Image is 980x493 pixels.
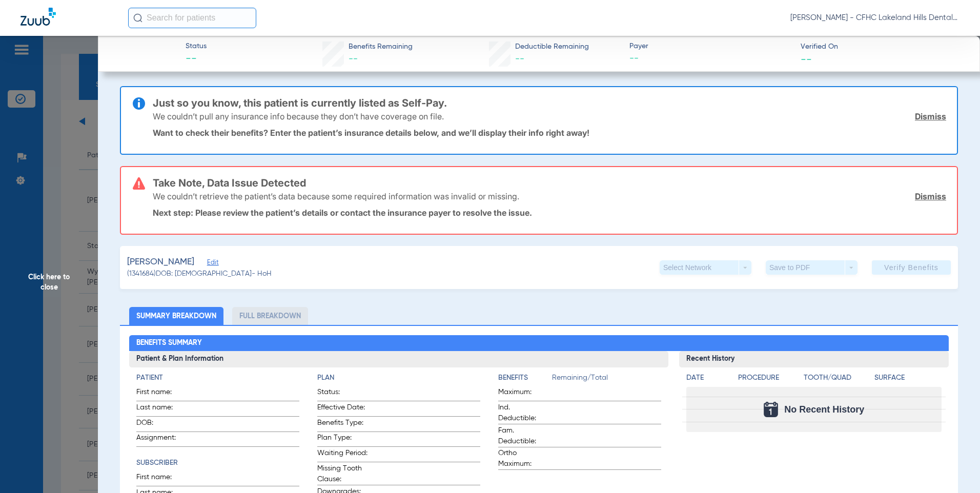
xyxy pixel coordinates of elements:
[801,53,812,64] span: --
[515,42,589,52] span: Deductible Remaining
[915,191,946,201] a: Dismiss
[929,444,980,493] iframe: Chat Widget
[136,418,187,432] span: DOB:
[129,335,949,352] h2: Benefits Summary
[804,373,871,387] app-breakdown-title: Tooth/Quad
[498,448,548,469] span: Ortho Maximum:
[136,387,187,401] span: First name:
[129,351,669,367] h3: Patient & Plan Information
[498,387,548,401] span: Maximum:
[136,402,187,416] span: Last name:
[136,373,299,383] h4: Patient
[317,402,367,416] span: Effective Date:
[153,178,946,188] h3: Take Note, Data Issue Detected
[207,259,216,269] span: Edit
[153,98,946,108] h3: Just so you know, this patient is currently listed as Self-Pay.
[133,97,145,110] img: info-icon
[874,373,942,383] h4: Surface
[136,433,187,446] span: Assignment:
[686,373,729,387] app-breakdown-title: Date
[153,111,444,121] p: We couldn’t pull any insurance info because they don’t have coverage on file.
[874,373,942,387] app-breakdown-title: Surface
[127,269,272,279] span: (1341684) DOB: [DEMOGRAPHIC_DATA] - HoH
[498,373,552,387] app-breakdown-title: Benefits
[317,418,367,432] span: Benefits Type:
[136,472,187,486] span: First name:
[349,42,413,52] span: Benefits Remaining
[515,54,524,64] span: --
[127,256,194,269] span: [PERSON_NAME]
[498,373,552,383] h4: Benefits
[186,41,207,52] span: Status
[129,307,223,325] li: Summary Breakdown
[629,52,792,65] span: --
[133,13,142,23] img: Search Icon
[136,458,299,468] h4: Subscriber
[686,373,729,383] h4: Date
[128,8,256,28] input: Search for patients
[186,52,207,67] span: --
[317,373,480,383] h4: Plan
[784,404,864,415] span: No Recent History
[21,8,56,26] img: Zuub Logo
[738,373,800,387] app-breakdown-title: Procedure
[317,387,367,401] span: Status:
[498,402,548,424] span: Ind. Deductible:
[790,13,959,23] span: [PERSON_NAME] - CFHC Lakeland Hills Dental
[679,351,949,367] h3: Recent History
[801,42,963,52] span: Verified On
[915,111,946,121] a: Dismiss
[133,177,145,190] img: error-icon
[349,54,358,64] span: --
[498,425,548,447] span: Fam. Deductible:
[153,128,946,138] p: Want to check their benefits? Enter the patient’s insurance details below, and we’ll display thei...
[804,373,871,383] h4: Tooth/Quad
[317,433,367,446] span: Plan Type:
[629,41,792,52] span: Payer
[738,373,800,383] h4: Procedure
[552,373,661,387] span: Remaining/Total
[317,448,367,462] span: Waiting Period:
[317,463,367,485] span: Missing Tooth Clause:
[153,191,519,201] p: We couldn’t retrieve the patient’s data because some required information was invalid or missing.
[764,402,778,417] img: Calendar
[232,307,308,325] li: Full Breakdown
[153,208,946,218] p: Next step: Please review the patient’s details or contact the insurance payer to resolve the issue.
